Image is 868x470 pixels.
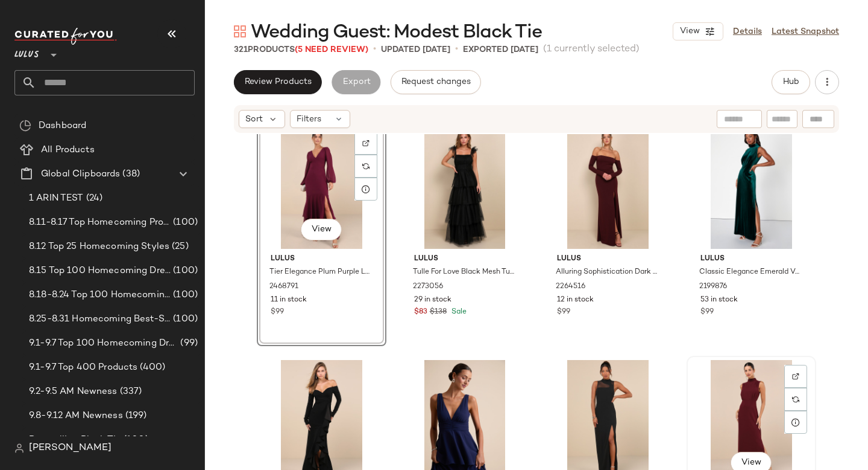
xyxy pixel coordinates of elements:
button: View [673,22,723,40]
span: Lulus [557,254,659,265]
span: Filters [297,113,321,126]
span: 8.11-8.17 Top Homecoming Product [29,216,171,230]
span: Review Products [244,77,312,87]
span: 2199876 [699,282,727,292]
button: Request changes [391,70,481,94]
span: (5 Need Review) [295,45,368,54]
span: View [740,458,761,468]
img: svg%3e [234,25,246,37]
span: $99 [700,307,714,318]
span: 29 in stock [414,295,451,306]
div: Products [234,43,368,56]
span: All Products [41,143,95,157]
span: 1 ARIN TEST [29,192,84,205]
span: Classic Elegance Emerald Velvet Sleeveless Mock Neck Maxi Dress [699,267,801,278]
span: (1 currently selected) [543,42,640,57]
span: 8.12 Top 25 Homecoming Styles [29,240,169,254]
span: View [311,225,332,234]
p: Exported [DATE] [463,43,538,56]
span: (400) [137,361,165,375]
span: (100) [171,216,198,230]
span: (25) [169,240,189,254]
span: (337) [118,385,142,399]
span: 2468791 [269,282,298,292]
span: Sort [245,113,263,126]
span: (199) [123,409,147,423]
img: svg%3e [14,443,24,453]
a: Details [733,25,762,38]
span: Tulle For Love Black Mesh Tulle Tiered Ruffled Maxi Dress [413,267,515,278]
span: 9.8-9.12 AM Newness [29,409,123,423]
span: 8.18-8.24 Top 100 Homecoming Dresses [29,288,171,302]
span: 53 in stock [700,295,738,306]
span: Sale [449,308,467,316]
span: Alluring Sophistication Dark Plum Off-the-Shoulder Maxi Dress [556,267,658,278]
span: [PERSON_NAME] [29,441,112,456]
img: svg%3e [792,396,799,403]
span: $83 [414,307,427,318]
span: • [373,42,376,57]
span: Global Clipboards [41,167,120,181]
span: Request changes [401,77,471,87]
span: 2264516 [556,282,585,292]
span: 9.1-9.7 Top 100 Homecoming Dresses [29,336,178,350]
span: (38) [120,167,140,181]
span: (24) [84,192,103,205]
span: 8.25-8.31 Homecoming Best-Sellers [29,312,171,326]
span: Wedding Guest: Modest Black Tie [251,21,542,45]
span: • [455,42,458,57]
span: $99 [557,307,570,318]
button: Hub [772,70,810,94]
img: cfy_white_logo.C9jOOHJF.svg [14,28,117,45]
span: Hub [782,77,799,87]
span: (100) [171,264,198,278]
span: 2273056 [413,282,443,292]
span: Bestselling Black Tie [29,433,121,447]
span: Lulus [14,41,39,63]
span: (100) [171,312,198,326]
span: 8.15 Top 100 Homecoming Dresses [29,264,171,278]
span: (99) [178,336,198,350]
span: 9.1-9.7 Top 400 Products [29,361,137,375]
a: Latest Snapshot [772,25,839,38]
button: View [301,219,342,240]
img: svg%3e [362,163,370,170]
button: Review Products [234,70,322,94]
span: $138 [430,307,447,318]
img: svg%3e [792,373,799,380]
img: svg%3e [19,120,31,132]
span: 321 [234,45,248,54]
img: svg%3e [362,140,370,147]
span: 12 in stock [557,295,594,306]
span: Lulus [700,254,802,265]
span: Dashboard [39,119,86,133]
span: 9.2-9.5 AM Newness [29,385,118,399]
span: (100) [171,288,198,302]
p: updated [DATE] [381,43,450,56]
span: View [679,27,700,36]
span: (100) [121,433,148,447]
span: Tier Elegance Plum Purple Long Sleeve Tiered Maxi Dress [269,267,371,278]
span: Lulus [414,254,516,265]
